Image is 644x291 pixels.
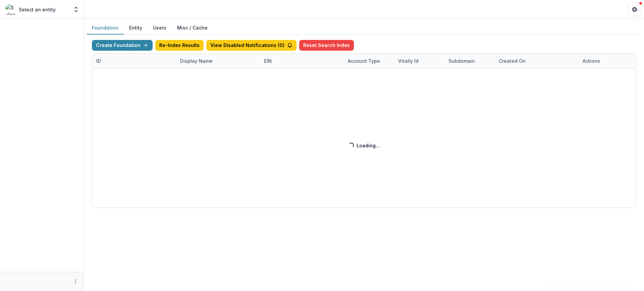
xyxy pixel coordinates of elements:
button: Misc / Cache [172,21,213,35]
button: Get Help [628,3,641,16]
img: Select an entity [5,4,16,15]
button: Foundation [87,21,124,35]
button: Users [148,21,172,35]
button: Entity [124,21,148,35]
p: Select an entity [19,6,56,13]
button: More [71,278,79,286]
button: Open entity switcher [71,3,81,16]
